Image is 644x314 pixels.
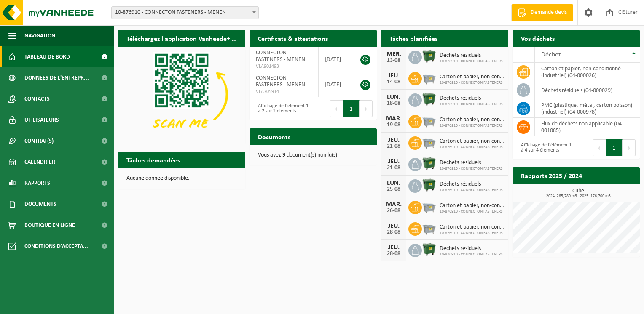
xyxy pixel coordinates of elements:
[24,46,70,67] span: Tableau de bord
[511,4,573,21] a: Demande devis
[440,252,503,257] span: 10-876910 - CONNECTON FASTENERS
[517,194,640,198] span: 2024: 285,780 m3 - 2025: 176,700 m3
[535,81,640,99] td: déchets résiduels (04-000029)
[24,236,88,257] span: Conditions d'accepta...
[517,188,640,198] h3: Cube
[422,71,436,85] img: WB-2500-GAL-GY-01
[256,50,305,63] span: CONNECTON FASTENERS - MENEN
[24,88,50,109] span: Contacts
[385,137,402,144] div: JEU.
[422,200,436,214] img: WB-2500-GAL-GY-01
[529,8,569,17] span: Demande devis
[440,52,503,59] span: Déchets résiduels
[440,188,503,193] span: 10-876910 - CONNECTON FASTENERS
[385,229,402,235] div: 28-08
[385,58,402,64] div: 13-08
[385,251,402,257] div: 28-08
[422,114,436,128] img: WB-2500-GAL-GY-01
[24,152,55,173] span: Calendrier
[254,99,309,118] div: Affichage de l'élément 1 à 2 sur 2 éléments
[440,181,503,188] span: Déchets résiduels
[118,47,245,142] img: Download de VHEPlus App
[623,139,636,156] button: Next
[256,75,305,88] span: CONNECTON FASTENERS - MENEN
[535,99,640,118] td: PMC (plastique, métal, carton boisson) (industriel) (04-000978)
[24,109,59,130] span: Utilisateurs
[385,201,402,208] div: MAR.
[440,138,504,145] span: Carton et papier, non-conditionné (industriel)
[422,157,436,171] img: WB-1100-HPE-GN-01
[256,88,312,95] span: VLA705914
[440,245,503,252] span: Déchets résiduels
[319,47,352,72] td: [DATE]
[385,122,402,128] div: 19-08
[513,167,590,184] h2: Rapports 2025 / 2024
[440,166,503,171] span: 10-876910 - CONNECTON FASTENERS
[440,231,504,236] span: 10-876910 - CONNECTON FASTENERS
[440,117,504,123] span: Carton et papier, non-conditionné (industriel)
[440,123,504,128] span: 10-876910 - CONNECTON FASTENERS
[381,30,446,46] h2: Tâches planifiées
[535,118,640,136] td: flux de déchets non applicable (04-001085)
[440,95,503,102] span: Déchets résiduels
[517,138,572,157] div: Affichage de l'élément 1 à 4 sur 4 éléments
[440,59,503,64] span: 10-876910 - CONNECTON FASTENERS
[440,102,503,107] span: 10-876910 - CONNECTON FASTENERS
[440,224,504,231] span: Carton et papier, non-conditionné (industriel)
[513,30,563,46] h2: Vos déchets
[385,180,402,186] div: LUN.
[422,242,436,257] img: WB-1100-HPE-GN-01
[24,215,75,236] span: Boutique en ligne
[343,100,360,117] button: 1
[385,208,402,214] div: 26-08
[111,6,259,19] span: 10-876910 - CONNECTON FASTENERS - MENEN
[118,30,245,46] h2: Téléchargez l'application Vanheede+ maintenant!
[385,79,402,85] div: 14-08
[118,152,188,168] h2: Tâches demandées
[440,145,504,150] span: 10-876910 - CONNECTON FASTENERS
[24,67,89,88] span: Données de l'entrepr...
[385,223,402,229] div: JEU.
[385,186,402,192] div: 25-08
[126,176,237,181] p: Aucune donnée disponible.
[385,51,402,58] div: MER.
[422,135,436,149] img: WB-2500-GAL-GY-01
[566,184,639,200] a: Consulter les rapports
[24,130,54,152] span: Contrat(s)
[385,115,402,122] div: MAR.
[24,173,50,194] span: Rapports
[606,139,623,156] button: 1
[422,221,436,235] img: WB-2500-GAL-GY-01
[422,49,436,64] img: WB-1100-HPE-GN-01
[541,51,561,58] span: Déchet
[535,63,640,81] td: carton et papier, non-conditionné (industriel) (04-000026)
[385,101,402,106] div: 18-08
[330,100,343,117] button: Previous
[112,7,258,19] span: 10-876910 - CONNECTON FASTENERS - MENEN
[385,72,402,79] div: JEU.
[440,209,504,214] span: 10-876910 - CONNECTON FASTENERS
[385,165,402,171] div: 21-08
[250,30,336,46] h2: Certificats & attestations
[385,144,402,149] div: 21-08
[385,158,402,165] div: JEU.
[593,139,606,156] button: Previous
[440,80,504,85] span: 10-876910 - CONNECTON FASTENERS
[422,92,436,106] img: WB-1100-HPE-GN-01
[24,25,55,46] span: Navigation
[360,100,373,117] button: Next
[256,63,312,70] span: VLA901493
[440,202,504,209] span: Carton et papier, non-conditionné (industriel)
[385,244,402,251] div: JEU.
[250,128,299,145] h2: Documents
[440,74,504,80] span: Carton et papier, non-conditionné (industriel)
[319,72,352,97] td: [DATE]
[422,178,436,192] img: WB-1100-HPE-GN-01
[258,152,368,158] p: Vous avez 9 document(s) non lu(s).
[24,194,56,215] span: Documents
[440,160,503,166] span: Déchets résiduels
[385,94,402,101] div: LUN.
